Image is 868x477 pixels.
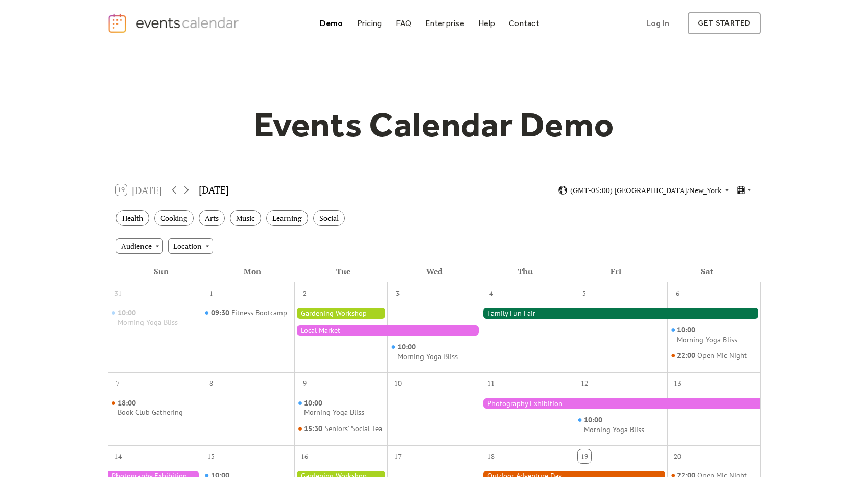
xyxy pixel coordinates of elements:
[107,13,242,34] a: home
[357,20,382,26] div: Pricing
[238,104,630,146] h1: Events Calendar Demo
[316,16,347,30] a: Demo
[425,20,464,26] div: Enterprise
[392,16,416,30] a: FAQ
[636,12,679,34] a: Log In
[474,16,499,30] a: Help
[421,16,468,30] a: Enterprise
[320,20,343,26] div: Demo
[688,12,761,34] a: get started
[396,20,412,26] div: FAQ
[478,20,495,26] div: Help
[509,20,539,26] div: Contact
[505,16,544,30] a: Contact
[353,16,386,30] a: Pricing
